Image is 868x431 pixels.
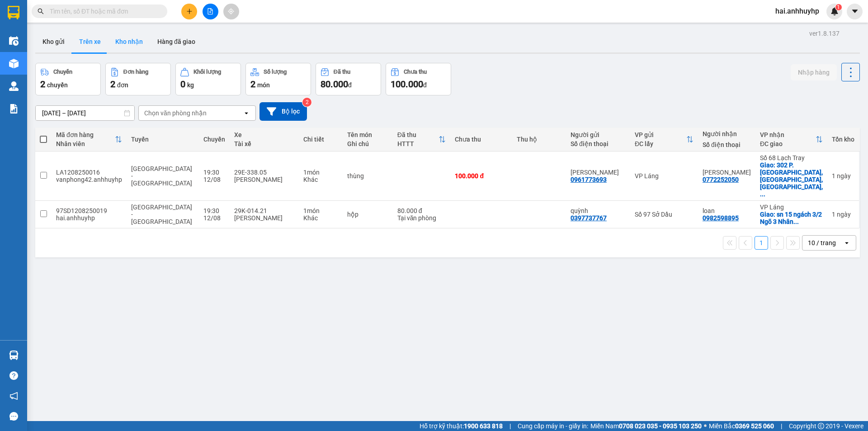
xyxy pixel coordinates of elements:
span: [GEOGRAPHIC_DATA] - [GEOGRAPHIC_DATA] [131,165,192,187]
span: kg [187,81,194,89]
button: aim [223,4,239,19]
div: 0397737767 [571,214,607,222]
div: Xe [234,131,294,138]
div: 0772252050 [703,176,739,183]
div: Tài xế [234,140,294,147]
div: Đơn hàng [123,69,148,75]
div: Người gửi [571,131,626,138]
div: 29E-338.05 [234,169,294,176]
div: Số 97 Sở Dầu [635,211,693,218]
div: Đã thu [397,131,439,138]
div: 80.000 đ [397,207,446,214]
div: 97SD1208250019 [56,207,122,214]
div: vanphong42.anhhuyhp [56,176,122,183]
span: 2 [40,79,45,90]
div: Chọn văn phòng nhận [144,109,207,118]
span: | [509,421,511,431]
div: Phương Thảo [571,169,626,176]
button: Bộ lọc [259,102,307,121]
div: Tại văn phòng [397,214,446,222]
div: Ghi chú [347,140,388,147]
th: Toggle SortBy [755,128,827,152]
button: Kho gửi [35,31,72,52]
div: Nhân viên [56,140,115,147]
div: Chuyến [203,136,225,143]
span: 1 [837,4,840,10]
span: 80.000 [321,79,348,90]
button: Đơn hàng2đơn [105,63,171,95]
div: 0982598895 [703,214,739,222]
div: Chi tiết [303,136,338,143]
sup: 1 [835,4,842,10]
span: plus [186,8,193,14]
div: Chưa thu [455,136,507,143]
div: Người nhận [703,130,751,137]
span: file-add [207,8,213,14]
span: ngày [837,172,851,180]
div: hộp [347,211,388,218]
div: 19:30 [203,207,225,214]
div: hai.anhhuyhp [56,214,122,222]
span: hai.anhhuyhp [768,5,826,17]
div: Số 68 Lạch Tray [760,154,823,161]
div: VP nhận [760,131,816,138]
span: ... [760,190,765,198]
svg: open [243,109,250,117]
span: 2 [110,79,115,90]
span: chuyến [47,81,68,89]
span: món [257,81,270,89]
div: xuân đào [703,169,751,176]
img: warehouse-icon [9,59,19,68]
div: 1 [832,172,854,180]
div: 19:30 [203,169,225,176]
strong: 0708 023 035 - 0935 103 250 [619,422,702,430]
div: VP Láng [760,204,823,211]
span: ⚪️ [704,424,707,428]
div: Số điện thoại [571,140,626,147]
div: LA1208250016 [56,169,122,176]
div: 1 món [303,169,338,176]
button: Hàng đã giao [150,31,203,52]
div: VP gửi [635,131,686,138]
div: Tên món [347,131,388,138]
span: aim [228,8,234,14]
div: 12/08 [203,176,225,183]
strong: 1900 633 818 [464,422,503,430]
button: Đã thu80.000đ [316,63,381,95]
th: Toggle SortBy [393,128,451,152]
div: 12/08 [203,214,225,222]
button: Nhập hàng [791,64,837,81]
div: VP Láng [635,172,693,180]
div: quỳnh [571,207,626,214]
div: Chưa thu [404,69,427,75]
img: warehouse-icon [9,350,19,360]
button: Kho nhận [108,31,150,52]
span: 0 [180,79,185,90]
input: Tìm tên, số ĐT hoặc mã đơn [50,6,156,16]
button: Số lượng2món [245,63,311,95]
th: Toggle SortBy [52,128,127,152]
span: ngày [837,211,851,218]
div: 29K-014.21 [234,207,294,214]
div: HTTT [397,140,439,147]
button: caret-down [847,4,863,19]
span: | [781,421,782,431]
div: 1 [832,211,854,218]
div: Số lượng [264,69,287,75]
div: Tuyến [131,136,194,143]
span: notification [9,392,18,400]
span: [GEOGRAPHIC_DATA] - [GEOGRAPHIC_DATA] [131,204,192,225]
div: Đã thu [334,69,350,75]
button: Chuyến2chuyến [35,63,101,95]
div: loan [703,207,751,214]
strong: 0369 525 060 [735,422,774,430]
img: warehouse-icon [9,81,19,91]
div: 100.000 đ [455,172,507,180]
div: 1 món [303,207,338,214]
div: [PERSON_NAME] [234,176,294,183]
div: Số điện thoại [703,141,751,148]
div: Giao: sn 15 ngách 3/2 Ngõ 3 Nhân Hòa, Nhân Chính, Thanh Xuân, Hà Nội, Việt Nam [760,211,823,225]
img: logo-vxr [8,6,19,19]
div: 0961773693 [571,176,607,183]
span: Cung cấp máy in - giấy in: [518,421,588,431]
